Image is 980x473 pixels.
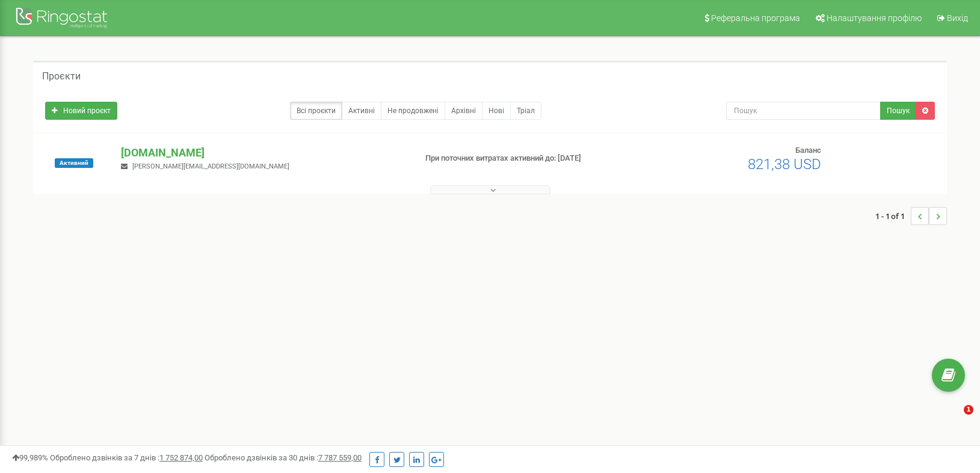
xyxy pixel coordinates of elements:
[947,13,968,23] span: Вихід
[42,71,81,82] h5: Проєкти
[482,102,511,120] a: Нові
[510,102,541,120] a: Тріал
[45,102,117,120] a: Новий проєкт
[290,102,342,120] a: Всі проєкти
[318,453,362,462] u: 7 787 559,00
[726,102,881,120] input: Пошук
[55,158,93,168] span: Активний
[50,453,203,462] span: Оброблено дзвінків за 7 днів :
[159,453,203,462] u: 1 752 874,00
[445,102,482,120] a: Архівні
[875,195,947,237] nav: ...
[342,102,381,120] a: Активні
[748,156,821,173] span: 821,38 USD
[939,405,968,434] iframe: Intercom live chat
[381,102,445,120] a: Не продовжені
[121,145,405,161] p: [DOMAIN_NAME]
[795,146,821,155] span: Баланс
[12,453,48,462] span: 99,989%
[827,13,922,23] span: Налаштування профілю
[875,207,911,225] span: 1 - 1 of 1
[880,102,916,120] button: Пошук
[425,153,634,164] p: При поточних витратах активний до: [DATE]
[711,13,800,23] span: Реферальна програма
[964,405,973,415] span: 1
[205,453,362,462] span: Оброблено дзвінків за 30 днів :
[132,162,289,170] span: [PERSON_NAME][EMAIL_ADDRESS][DOMAIN_NAME]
